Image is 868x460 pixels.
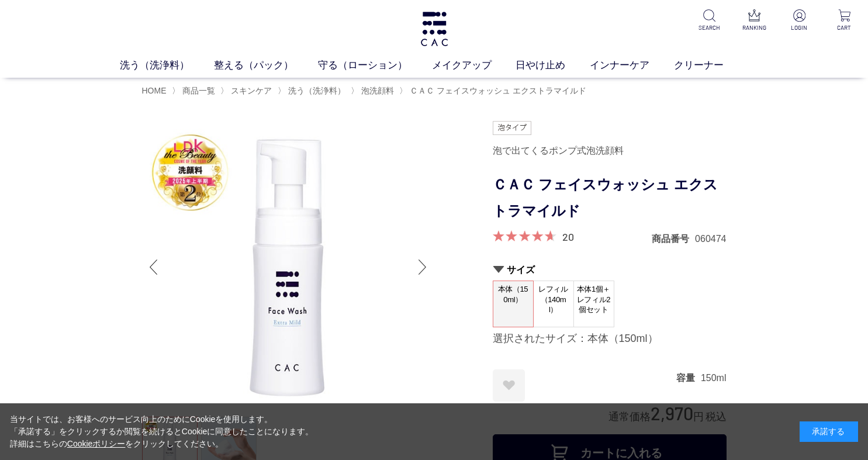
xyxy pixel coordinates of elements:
p: RANKING [740,23,769,32]
dt: 容量 [676,372,701,384]
a: 守る（ローション） [318,58,432,72]
a: 日やけ止め [516,58,590,72]
a: メイクアップ [432,58,516,72]
a: 泡洗顔料 [359,86,394,95]
a: 20 [562,230,574,243]
a: 洗う（洗浄料） [120,58,214,72]
a: ＣＡＣ フェイスウォッシュ エクストラマイルド [407,86,586,95]
div: Next slide [411,244,434,290]
dt: 商品番号 [652,233,695,245]
li: 〉 [351,85,397,96]
a: RANKING [740,9,769,32]
a: LOGIN [785,9,814,32]
a: Cookieポリシー [67,439,126,448]
li: 〉 [172,85,218,96]
img: 泡タイプ [493,121,531,135]
span: 本体（150ml） [493,281,533,314]
div: 泡で出てくるポンプ式泡洗顔料 [493,141,727,161]
span: 洗う（洗浄料） [288,86,345,95]
a: スキンケア [229,86,272,95]
li: 〉 [399,85,589,96]
dd: 150ml [701,372,727,384]
div: 選択されたサイズ：本体（150ml） [493,332,727,346]
a: クリーナー [674,58,748,72]
p: LOGIN [785,23,814,32]
a: 洗う（洗浄料） [286,86,345,95]
li: 〉 [220,85,275,96]
span: 泡洗顔料 [361,86,394,95]
span: 2,970 [651,402,693,424]
a: 商品一覧 [180,86,215,95]
a: HOME [142,86,167,95]
dd: 060474 [695,233,726,245]
span: 本体1個＋レフィル2個セット [574,281,614,318]
span: レフィル（140ml） [534,281,573,318]
p: SEARCH [695,23,724,32]
div: 当サイトでは、お客様へのサービス向上のためにCookieを使用します。 「承諾する」をクリックするか閲覧を続けるとCookieに同意したことになります。 詳細はこちらの をクリックしてください。 [10,413,314,450]
a: 整える（パック） [214,58,318,72]
div: 承諾する [800,421,858,442]
div: Previous slide [142,244,165,290]
h1: ＣＡＣ フェイスウォッシュ エクストラマイルド [493,172,727,224]
p: CART [830,23,859,32]
h2: サイズ [493,264,727,276]
li: 〉 [278,85,348,96]
span: ＣＡＣ フェイスウォッシュ エクストラマイルド [410,86,586,95]
img: ＣＡＣ フェイスウォッシュ エクストラマイルド 本体（150ml） [142,121,434,413]
img: logo [419,12,449,46]
span: スキンケア [231,86,272,95]
a: お気に入りに登録する [493,369,525,402]
a: インナーケア [590,58,674,72]
a: CART [830,9,859,32]
a: SEARCH [695,9,724,32]
span: 商品一覧 [182,86,215,95]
